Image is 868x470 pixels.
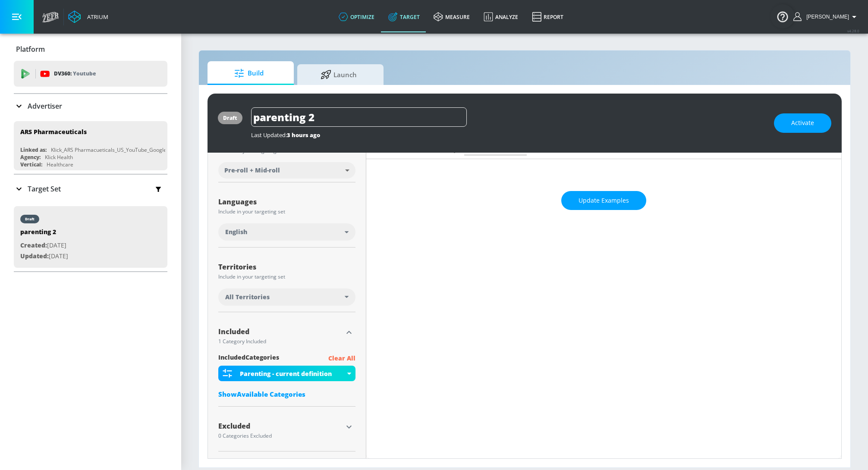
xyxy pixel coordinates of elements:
p: Target Set [28,184,61,194]
span: login as: lekhraj.bhadava@zefr.com [803,14,849,20]
div: Atrium [84,13,108,21]
div: ARS PharmaceuticalsLinked as:Klick_ARS Pharmacueticals_US_YouTube_GoogleAdsAgency:Klick HealthVer... [14,121,167,170]
a: Report [525,1,570,32]
a: Target [381,1,427,32]
span: 3 hours ago [287,131,320,139]
div: draftparenting 2Created:[DATE]Updated:[DATE] [14,206,167,268]
p: Advertiser [28,101,62,111]
span: English [225,228,247,236]
div: Include in your targeting set [218,148,355,154]
p: DV360: [54,69,96,78]
div: Excluded [218,423,343,429]
div: Include in your targeting set [218,209,355,214]
div: Last Updated: [251,131,765,139]
p: Platform [16,44,45,54]
span: Activate [791,118,814,128]
div: Linked as: [20,146,47,154]
div: 1 Category Included [218,339,343,344]
a: measure [427,1,477,32]
span: Updated: [20,252,49,260]
p: [DATE] [20,240,68,251]
div: Included [218,328,343,335]
div: Advertiser [14,94,167,118]
div: Target Set [14,175,167,203]
a: Analyze [477,1,525,32]
a: Atrium [68,10,108,23]
div: Platform [14,37,167,61]
div: Klick_ARS Pharmacueticals_US_YouTube_GoogleAds [51,146,176,154]
button: Open Resource Center [771,4,795,28]
button: [PERSON_NAME] [793,12,859,22]
p: Youtube [73,69,96,78]
span: Update Examples [579,195,629,206]
div: Include in your targeting set [218,274,355,279]
span: included Categories [218,353,279,364]
span: Created: [20,241,47,249]
span: Launch [306,64,371,85]
div: Territories [218,263,355,270]
div: DV360: Youtube [14,61,167,87]
span: Pre-roll + Mid-roll [224,166,280,175]
div: English [218,223,355,241]
div: All Territories [218,288,355,306]
a: optimize [332,1,381,32]
p: [DATE] [20,251,68,262]
div: Languages [218,198,355,205]
div: ShowAvailable Categories [218,390,355,398]
div: ARS Pharmaceuticals [20,128,87,136]
div: draft [223,114,237,122]
div: Agency: [20,154,41,161]
div: parenting 2 [20,228,68,240]
div: draft [25,217,35,221]
button: Activate [774,113,831,133]
div: Healthcare [47,161,73,168]
span: v 4.28.0 [847,28,859,33]
div: Parenting - current definition [218,366,355,381]
span: All Territories [225,293,270,301]
p: Clear All [328,353,355,364]
button: Update Examples [561,191,646,210]
span: Build [216,63,282,84]
div: 0 Categories Excluded [218,433,343,439]
div: Klick Health [45,154,73,161]
div: Parenting - current definition [240,370,345,378]
div: Vertical: [20,161,42,168]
